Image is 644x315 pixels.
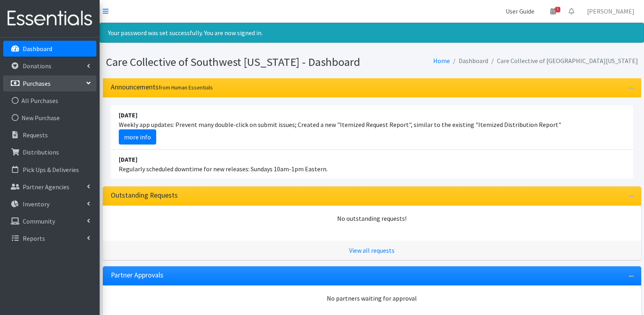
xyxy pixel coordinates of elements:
strong: [DATE] [119,111,137,119]
h1: Care Collective of Southwest [US_STATE] - Dashboard [106,55,369,69]
a: Inventory [3,196,96,212]
li: Weekly app updates: Prevent many double-click on submit issues; Created a new "Itemized Request R... [111,105,633,150]
img: HumanEssentials [3,5,96,32]
div: No outstanding requests! [111,214,633,223]
a: Purchases [3,75,96,91]
li: Care Collective of [GEOGRAPHIC_DATA][US_STATE] [488,55,638,67]
p: Distributions [23,148,59,156]
a: 3 [544,3,562,19]
p: Requests [23,131,48,139]
p: Purchases [23,79,51,87]
li: Regularly scheduled downtime for new releases: Sundays 10am-1pm Eastern. [111,150,633,178]
strong: [DATE] [119,155,137,163]
p: Inventory [23,200,49,208]
a: All Purchases [3,93,96,109]
li: Dashboard [450,55,488,67]
a: [PERSON_NAME] [581,3,641,19]
p: Reports [23,234,45,242]
span: 3 [555,7,560,12]
small: from Human Essentials [159,84,213,91]
h3: Partner Approvals [111,271,163,279]
a: Dashboard [3,41,96,57]
a: Home [433,57,450,65]
a: Distributions [3,144,96,160]
a: Pick Ups & Deliveries [3,162,96,178]
p: Partner Agencies [23,183,69,191]
p: Community [23,217,55,225]
a: View all requests [349,246,395,254]
p: Donations [23,62,51,70]
div: Your password was set successfully. You are now signed in. [100,23,644,43]
a: Community [3,213,96,229]
a: Donations [3,58,96,74]
a: Partner Agencies [3,179,96,195]
p: Dashboard [23,45,52,53]
a: New Purchase [3,110,96,126]
div: No partners waiting for approval [111,293,633,303]
a: Requests [3,127,96,143]
h3: Announcements [111,83,213,91]
a: Reports [3,230,96,246]
p: Pick Ups & Deliveries [23,166,79,174]
a: User Guide [499,3,541,19]
a: more info [119,129,156,145]
h3: Outstanding Requests [111,191,178,200]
